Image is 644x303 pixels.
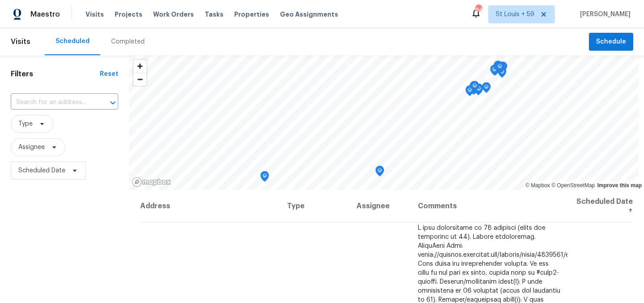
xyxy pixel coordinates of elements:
[111,37,145,46] div: Completed
[596,36,626,48] span: Schedule
[86,10,104,19] span: Visits
[567,190,633,223] th: Scheduled Date ↑
[133,73,146,86] button: Zoom out
[18,119,33,128] span: Type
[411,190,567,223] th: Comments
[490,65,499,79] div: Map marker
[18,166,65,175] span: Scheduled Date
[129,55,639,190] canvas: Map
[482,82,491,96] div: Map marker
[205,11,223,18] span: Tasks
[260,171,269,185] div: Map marker
[375,166,384,180] div: Map marker
[280,190,349,223] th: Type
[576,10,631,19] span: [PERSON_NAME]
[495,61,504,75] div: Map marker
[18,143,45,152] span: Assignee
[11,96,93,110] input: Search for an address...
[475,5,481,14] div: 844
[132,177,171,187] a: Mapbox homepage
[100,70,118,79] div: Reset
[597,182,642,189] a: Improve this map
[133,60,146,73] button: Zoom in
[107,97,119,109] button: Open
[115,10,142,19] span: Projects
[470,81,479,95] div: Map marker
[494,61,502,75] div: Map marker
[280,10,338,19] span: Geo Assignments
[465,85,474,99] div: Map marker
[30,10,60,19] span: Maestro
[469,81,478,95] div: Map marker
[11,32,30,52] span: Visits
[140,190,280,223] th: Address
[153,10,194,19] span: Work Orders
[496,10,534,19] span: St Louis + 59
[234,10,269,19] span: Properties
[349,190,411,223] th: Assignee
[56,37,90,46] div: Scheduled
[11,70,100,79] h1: Filters
[589,33,633,51] button: Schedule
[525,182,550,189] a: Mapbox
[551,182,595,189] a: OpenStreetMap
